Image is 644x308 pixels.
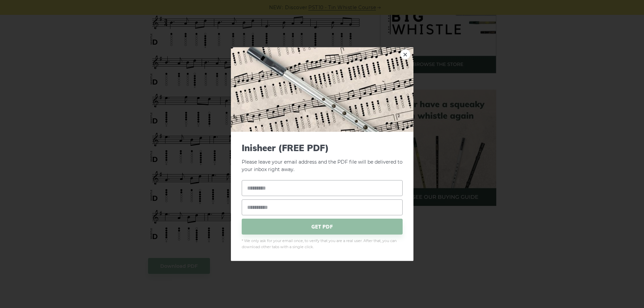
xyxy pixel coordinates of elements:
[242,219,403,235] span: GET PDF
[400,49,410,59] a: ×
[242,142,403,153] span: Inisheer (FREE PDF)
[231,47,413,132] img: Tin Whistle Tab Preview
[242,238,403,250] span: * We only ask for your email once, to verify that you are a real user. After that, you can downlo...
[242,142,403,173] p: Please leave your email address and the PDF file will be delivered to your inbox right away.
